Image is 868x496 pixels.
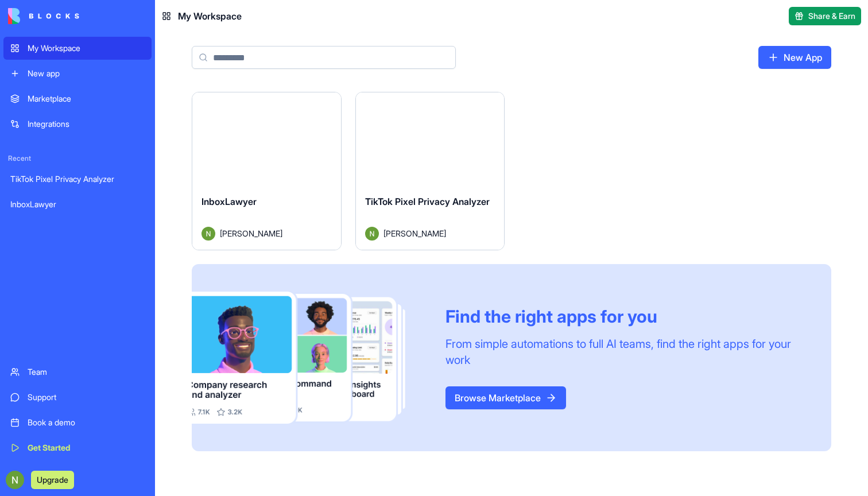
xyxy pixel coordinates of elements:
[28,417,145,428] div: Book a demo
[3,386,152,409] a: Support
[28,42,145,54] div: My Workspace
[31,471,74,489] button: Upgrade
[758,46,831,69] a: New App
[445,336,804,368] div: From simple automations to full AI teams, find the right apps for your work
[3,62,152,85] a: New app
[365,227,379,241] img: Avatar
[3,154,152,163] span: Recent
[192,292,427,424] img: Frame_181_egmpey.png
[3,361,152,383] a: Team
[28,392,145,403] div: Support
[10,199,145,210] div: InboxLawyer
[201,196,257,207] span: InboxLawyer
[3,411,152,434] a: Book a demo
[383,227,446,239] span: [PERSON_NAME]
[28,68,145,79] div: New app
[3,193,152,216] a: InboxLawyer
[6,471,24,489] img: ACg8ocJd-aovskpaOrMdWdnssmdGc9aDTLMfbDe5E_qUIAhqS8vtWA=s96-c
[28,93,145,104] div: Marketplace
[808,10,855,22] span: Share & Earn
[28,118,145,130] div: Integrations
[8,8,79,24] img: logo
[28,366,145,378] div: Team
[201,227,215,241] img: Avatar
[3,168,152,191] a: TikTok Pixel Privacy Analyzer
[3,87,152,110] a: Marketplace
[10,173,145,185] div: TikTok Pixel Privacy Analyzer
[220,227,282,239] span: [PERSON_NAME]
[3,436,152,459] a: Get Started
[445,306,804,327] div: Find the right apps for you
[365,196,490,207] span: TikTok Pixel Privacy Analyzer
[31,474,74,485] a: Upgrade
[178,9,242,23] span: My Workspace
[28,442,145,454] div: Get Started
[3,37,152,60] a: My Workspace
[445,386,566,409] a: Browse Marketplace
[789,7,861,25] button: Share & Earn
[355,92,505,250] a: TikTok Pixel Privacy AnalyzerAvatar[PERSON_NAME]
[192,92,342,250] a: InboxLawyerAvatar[PERSON_NAME]
[3,113,152,135] a: Integrations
